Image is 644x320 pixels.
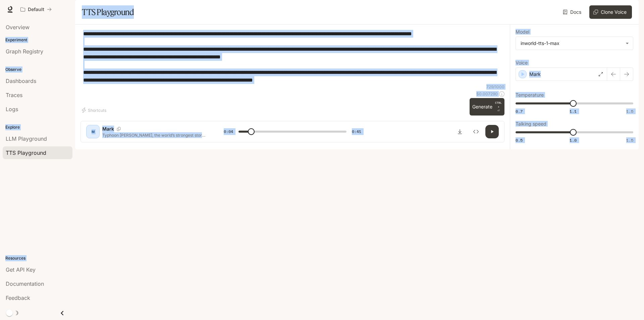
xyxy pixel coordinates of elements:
[495,101,502,109] p: CTRL +
[516,122,546,126] p: Talking speed
[486,84,504,90] p: 729 / 1000
[626,137,633,143] span: 1.5
[529,71,541,78] p: Mark
[516,37,633,50] div: inworld-tts-1-max
[561,5,584,19] a: Docs
[114,127,123,131] button: Copy Voice ID
[102,132,208,138] p: Typhoon [PERSON_NAME], the world’s strongest storm this year, has made landfall in southern [GEOG...
[516,30,529,34] p: Model
[453,125,467,138] button: Download audio
[570,137,577,143] span: 1.0
[626,108,633,114] span: 1.5
[516,60,528,65] p: Voice
[469,125,483,138] button: Inspect
[224,128,233,135] span: 0:04
[470,98,504,116] button: GenerateCTRL +⏎
[570,108,577,114] span: 1.1
[352,128,361,135] span: 0:41
[516,93,544,97] p: Temperature
[17,3,55,16] button: All workspaces
[28,7,44,12] p: Default
[516,137,523,143] span: 0.5
[495,101,502,113] p: ⏎
[102,126,114,132] p: Mark
[80,105,109,116] button: Shortcuts
[516,108,523,114] span: 0.7
[589,5,632,19] button: Clone Voice
[521,40,622,47] div: inworld-tts-1-max
[82,5,134,19] h1: TTS Playground
[88,126,98,137] div: M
